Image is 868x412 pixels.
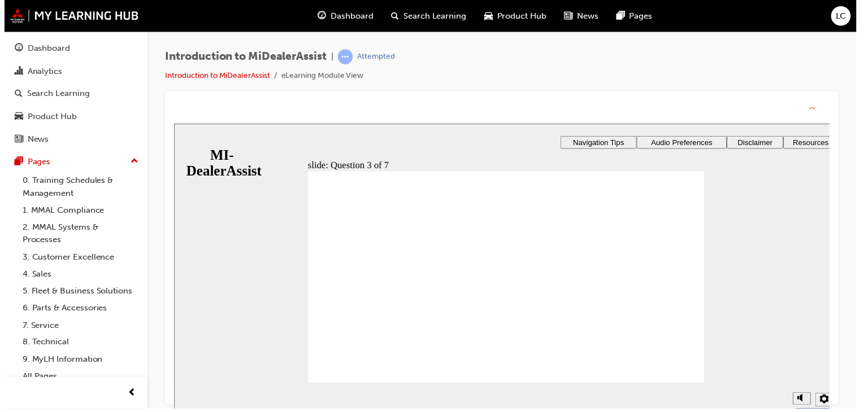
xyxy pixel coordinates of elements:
img: mmal [6,8,136,23]
span: pages-icon [618,9,626,23]
div: Pages [23,157,46,170]
a: 6. Parts & Accessories [14,302,140,319]
span: chart-icon [10,67,19,77]
span: news-icon [565,9,574,23]
a: search-iconSearch Learning [381,5,475,28]
span: search-icon [10,90,18,100]
li: eLearning Module View [279,70,362,83]
a: Search Learning [5,84,140,105]
span: Dashboard [329,10,372,23]
span: guage-icon [10,44,19,54]
span: Introduction to MiDealerAssist [162,51,325,64]
div: Search Learning [23,88,86,101]
button: Pages [5,153,140,174]
div: Dashboard [23,42,66,55]
a: News [5,130,140,151]
a: 4. Sales [14,268,140,285]
a: 2. MMAL Systems & Processes [14,221,140,251]
a: guage-iconDashboard [307,5,381,28]
span: search-icon [390,9,398,23]
span: pages-icon [10,159,19,169]
span: news-icon [10,135,19,146]
a: 7. Service [14,319,140,337]
span: Pages [631,10,654,23]
span: Product Hub [497,10,547,23]
a: car-iconProduct Hub [475,5,556,28]
a: Analytics [5,62,140,82]
a: news-iconNews [556,5,609,28]
span: up-icon [127,156,135,170]
a: 9. MyLH Information [14,354,140,371]
div: Attempted [356,52,394,63]
span: News [578,10,600,23]
span: learningRecordVerb_ATTEMPT-icon [336,50,351,65]
a: Product Hub [5,107,140,128]
div: Analytics [23,65,58,78]
a: 3. Customer Excellence [14,251,140,268]
span: car-icon [484,9,493,23]
span: | [329,51,332,64]
div: News [23,134,45,147]
a: Introduction to MiDealerAssist [162,71,268,81]
span: LC [839,10,849,23]
span: Search Learning [403,10,466,23]
a: All Pages [14,371,140,388]
a: 8. Technical [14,336,140,354]
a: 1. MMAL Compliance [14,203,140,221]
span: car-icon [10,113,19,123]
span: prev-icon [124,389,133,404]
a: Dashboard [5,38,140,59]
a: pages-iconPages [609,5,663,28]
a: 0. Training Schedules & Management [14,173,140,203]
button: DashboardAnalyticsSearch LearningProduct HubNews [5,36,140,153]
button: LC [834,6,854,26]
span: guage-icon [316,9,325,23]
a: 5. Fleet & Business Solutions [14,285,140,303]
div: Product Hub [23,111,73,124]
